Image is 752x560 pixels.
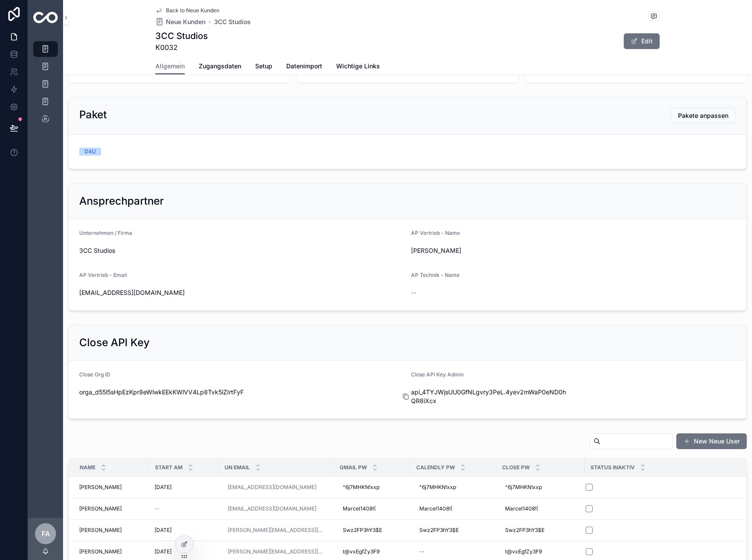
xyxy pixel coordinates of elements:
[79,548,144,555] a: [PERSON_NAME]
[155,548,172,555] span: [DATE]
[411,272,460,278] span: AP Technik - Name
[155,42,208,53] span: K0032
[33,12,58,23] img: App logo
[155,505,214,512] a: --
[336,62,380,71] span: Wichtige Links
[79,505,144,512] a: [PERSON_NAME]
[79,272,127,278] span: AP Vertrieb - Email
[199,58,241,76] a: Zugangsdaten
[228,484,316,491] a: [EMAIL_ADDRESS][DOMAIN_NAME]
[155,464,183,471] span: Start am
[502,480,580,494] a: ^6j7MHKN!xxp
[79,484,144,491] a: [PERSON_NAME]
[502,545,580,559] a: t@vxEgfZy3F9
[155,548,214,555] a: [DATE]
[419,484,456,491] span: ^6j7MHKN!xxp
[343,548,380,555] span: t@vxEgfZy3F9
[224,523,329,537] a: [PERSON_NAME][EMAIL_ADDRESS][DOMAIN_NAME]
[416,480,491,494] a: ^6j7MHKN!xxp
[676,433,747,449] button: New Neue User
[416,523,491,537] a: Swz2FP3hY3$E
[502,502,580,516] a: Marcel1408!(
[214,18,251,26] a: 3CC Studios
[228,505,316,512] a: [EMAIL_ADDRESS][DOMAIN_NAME]
[42,528,50,539] span: FA
[228,548,325,555] a: [PERSON_NAME][EMAIL_ADDRESS][DOMAIN_NAME]
[419,505,452,512] span: Marcel1408!(
[255,62,272,71] span: Setup
[79,505,122,512] span: [PERSON_NAME]
[336,58,380,76] a: Wichtige Links
[79,527,122,534] span: [PERSON_NAME]
[416,502,491,516] a: Marcel1408!(
[155,484,172,491] span: [DATE]
[225,464,250,471] span: UN Email
[199,62,241,71] span: Zugangsdaten
[339,545,405,559] a: t@vxEgfZy3F9
[155,18,205,26] a: Neue Kunden
[155,58,185,75] a: Allgemein
[502,464,530,471] span: Close Pw
[343,527,382,534] span: Swz2FP3hY3$E
[286,62,322,71] span: Datenimport
[343,505,376,512] span: Marcel1408!(
[678,111,728,120] span: Pakete anpassen
[228,527,325,534] a: [PERSON_NAME][EMAIL_ADDRESS][DOMAIN_NAME]
[411,230,460,236] span: AP Vertrieb - Name
[411,371,464,378] span: Close API Key Admin
[505,484,542,491] span: ^6j7MHKN!xxp
[416,464,455,471] span: Calendly Pw
[155,62,185,71] span: Allgemein
[84,148,96,156] div: D4U
[671,108,736,124] button: Pakete anpassen
[155,527,172,534] span: [DATE]
[505,505,538,512] span: Marcel1408!(
[411,246,570,255] span: [PERSON_NAME]
[255,58,272,76] a: Setup
[79,371,110,378] span: Close Org ID
[419,548,425,555] div: --
[339,480,405,494] a: ^6j7MHKN!xxp
[79,230,132,236] span: Unternehmen / Firma
[419,527,459,534] span: Swz2FP3hY3$E
[286,58,322,76] a: Datenimport
[155,505,160,512] span: --
[155,30,208,42] h1: 3CC Studios
[79,288,404,297] span: [EMAIL_ADDRESS][DOMAIN_NAME]
[411,388,570,405] span: api_4TYJWjsUU0GfNLgvry3PeL.4yev2mWaP0eND0hQR8iXcx
[79,484,122,491] span: [PERSON_NAME]
[590,464,635,471] span: Status Inaktiv
[155,527,214,534] a: [DATE]
[79,246,404,255] span: 3CC Studios
[80,464,95,471] span: Name
[224,502,329,516] a: [EMAIL_ADDRESS][DOMAIN_NAME]
[416,545,491,559] a: --
[155,484,214,491] a: [DATE]
[155,7,219,14] a: Back to Neue Kunden
[340,464,367,471] span: Gmail Pw
[624,33,660,49] button: Edit
[411,288,416,297] span: --
[224,480,329,494] a: [EMAIL_ADDRESS][DOMAIN_NAME]
[224,545,329,559] a: [PERSON_NAME][EMAIL_ADDRESS][DOMAIN_NAME]
[79,336,150,350] h2: Close API Key
[79,548,122,555] span: [PERSON_NAME]
[79,194,164,208] h2: Ansprechpartner
[505,548,542,555] span: t@vxEgfZy3F9
[502,523,580,537] a: Swz2FP3hY3$E
[79,527,144,534] a: [PERSON_NAME]
[505,527,545,534] span: Swz2FP3hY3$E
[343,484,380,491] span: ^6j7MHKN!xxp
[79,108,107,122] h2: Paket
[339,523,405,537] a: Swz2FP3hY3$E
[339,502,405,516] a: Marcel1408!(
[166,7,219,14] span: Back to Neue Kunden
[79,388,404,397] span: orga_d55l5sHpEzKpr8eWlwkEEkKWlVV4Lp8Tvk5iZIrtFyF
[166,18,205,26] span: Neue Kunden
[28,35,63,138] div: scrollable content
